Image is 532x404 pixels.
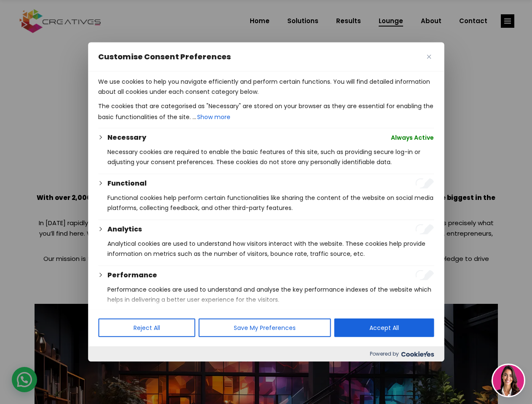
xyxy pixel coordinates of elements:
img: agent [493,365,524,396]
button: Functional [107,178,147,189]
p: Analytical cookies are used to understand how visitors interact with the website. These cookies h... [107,239,434,259]
div: Powered by [88,346,444,361]
span: Always Active [391,133,434,143]
input: Enable Functional [415,178,434,189]
p: Functional cookies help perform certain functionalities like sharing the content of the website o... [107,193,434,213]
button: Accept All [334,319,434,337]
button: Analytics [107,224,142,234]
button: Close [424,52,434,62]
p: The cookies that are categorised as "Necessary" are stored on your browser as they are essential ... [98,101,434,123]
input: Enable Analytics [415,224,434,234]
p: Necessary cookies are required to enable the basic features of this site, such as providing secur... [107,147,434,167]
button: Reject All [98,319,195,337]
p: Performance cookies are used to understand and analyse the key performance indexes of the website... [107,284,434,305]
button: Performance [107,270,157,280]
div: Customise Consent Preferences [88,43,444,361]
img: Close [427,55,431,59]
button: Show more [196,111,231,123]
button: Necessary [107,133,146,143]
button: Save My Preferences [198,319,331,337]
p: We use cookies to help you navigate efficiently and perform certain functions. You will find deta... [98,77,434,97]
input: Enable Performance [415,270,434,280]
img: Cookieyes logo [401,351,434,357]
span: Customise Consent Preferences [98,52,231,62]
